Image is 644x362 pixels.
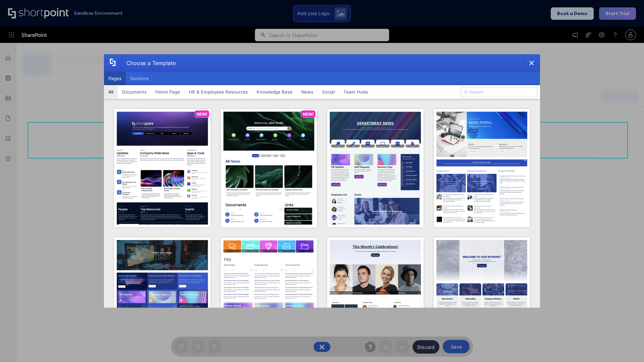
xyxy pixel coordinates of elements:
button: HR & Employees Resources [184,85,252,99]
p: NEW! [303,112,314,117]
iframe: Chat Widget [610,330,644,362]
button: Sections [126,72,153,85]
input: Search [461,87,537,97]
button: Knowledge Base [252,85,297,99]
div: Choose a Template [121,55,176,71]
button: Social [318,85,339,99]
button: Team Hubs [339,85,372,99]
button: Pages [104,72,126,85]
button: Home Page [151,85,184,99]
p: NEW! [197,112,207,117]
button: Documents [118,85,151,99]
button: News [297,85,318,99]
div: template selector [104,54,540,308]
button: All [104,85,118,99]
